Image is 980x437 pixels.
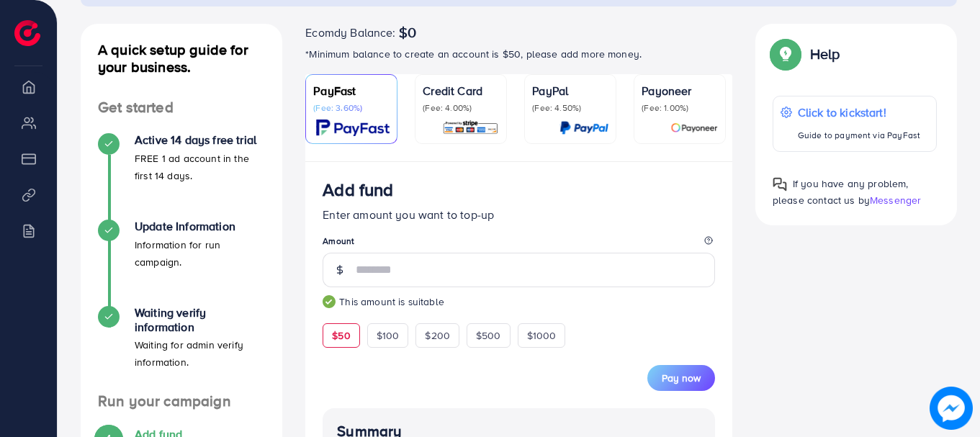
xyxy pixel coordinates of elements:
p: Help [810,45,840,63]
span: $100 [377,328,400,343]
p: (Fee: 4.50%) [532,102,608,114]
h4: Active 14 days free trial [135,133,265,147]
span: If you have any problem, please contact us by [773,176,909,207]
p: Information for run campaign. [135,236,265,271]
li: Waiting verify information [81,306,282,392]
p: Click to kickstart! [798,104,920,121]
p: Guide to payment via PayFast [798,127,920,144]
legend: Amount [323,235,715,253]
h4: Get started [81,99,282,117]
p: PayPal [532,82,608,99]
p: Payoneer [642,82,718,99]
span: $200 [425,328,450,343]
h4: A quick setup guide for your business. [81,41,282,76]
span: $0 [399,24,416,41]
p: (Fee: 1.00%) [642,102,718,114]
img: Popup guide [773,177,787,192]
span: Messenger [870,193,921,207]
span: $500 [476,328,501,343]
h4: Update Information [135,220,265,233]
p: Credit Card [423,82,499,99]
p: FREE 1 ad account in the first 14 days. [135,150,265,184]
img: logo [14,20,40,46]
span: $1000 [527,328,557,343]
p: (Fee: 3.60%) [313,102,390,114]
button: Pay now [647,365,715,391]
p: Enter amount you want to top-up [323,206,715,223]
small: This amount is suitable [323,294,715,309]
img: card [670,120,718,136]
span: $50 [332,328,350,343]
p: *Minimum balance to create an account is $50, please add more money. [305,45,732,63]
img: image [930,387,973,430]
p: Waiting for admin verify information. [135,336,265,371]
li: Update Information [81,220,282,306]
img: guide [323,295,336,308]
span: Ecomdy Balance: [305,24,395,41]
p: (Fee: 4.00%) [423,102,499,114]
span: Pay now [662,371,701,385]
p: PayFast [313,82,390,99]
h3: Add fund [323,179,393,200]
li: Active 14 days free trial [81,133,282,220]
h4: Run your campaign [81,392,282,410]
img: Popup guide [773,41,799,67]
img: card [559,120,608,136]
h4: Waiting verify information [135,306,265,333]
img: card [316,120,390,136]
img: card [442,120,499,136]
